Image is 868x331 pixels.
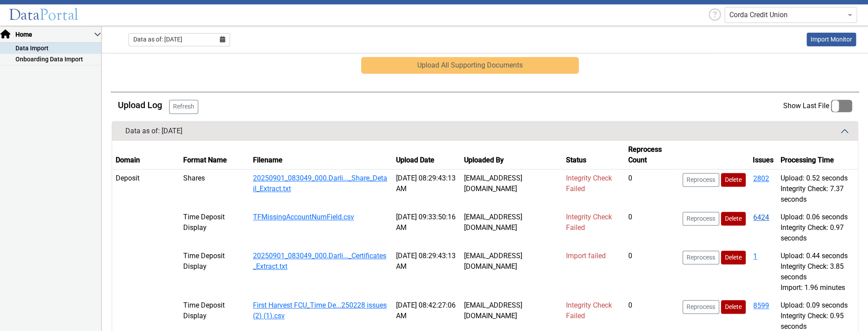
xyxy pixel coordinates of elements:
[683,251,719,264] button: Reprocess
[112,121,858,141] button: Data as of: [DATE]
[125,126,182,136] div: Data as of: [DATE]
[392,169,460,208] td: [DATE] 08:29:43:13 AM
[566,301,612,320] span: Integrity Check Failed
[253,174,387,193] a: 20250901_083049_000.Darli..._Share_Detail_Extract.txt
[781,251,854,261] div: Upload: 0.44 seconds
[725,7,857,23] ng-select: Corda Credit Union
[169,100,198,114] button: Refresh
[781,300,854,311] div: Upload: 0.09 seconds
[721,212,746,226] button: Delete
[721,251,746,264] button: Delete
[180,208,249,247] td: Time Deposit Display
[807,33,856,46] a: This is available for Darling Employees only
[781,184,854,205] div: Integrity Check: 7.37 seconds
[625,169,679,208] td: 0
[753,173,770,184] button: 2802
[112,141,180,169] th: Domain
[40,5,79,24] span: Portal
[253,301,387,320] a: First Harvest FCU_Time De...250228 issues (2) (1).csv
[625,247,679,297] td: 0
[777,141,858,169] th: Processing Time
[460,208,562,247] td: [EMAIL_ADDRESS][DOMAIN_NAME]
[118,100,162,110] h5: Upload Log
[460,247,562,297] td: [EMAIL_ADDRESS][DOMAIN_NAME]
[683,300,719,314] button: Reprocess
[566,252,606,260] span: Import failed
[749,141,777,169] th: Issues
[781,212,854,222] div: Upload: 0.06 seconds
[460,141,562,169] th: Uploaded By
[253,252,386,271] a: 20250901_083049_000.Darli..._Certificates_Extract.txt
[566,213,612,232] span: Integrity Check Failed
[566,174,612,193] span: Integrity Check Failed
[625,208,679,247] td: 0
[625,141,679,169] th: Reprocess Count
[9,5,40,24] span: Data
[683,173,719,187] button: Reprocess
[249,141,392,169] th: Filename
[180,169,249,208] td: Shares
[721,300,746,314] button: Delete
[253,213,354,221] a: TFMissingAccountNumField.csv
[180,247,249,297] td: Time Deposit Display
[783,100,852,113] label: Show Last File
[721,173,746,187] button: Delete
[562,141,625,169] th: Status
[15,30,94,39] span: Home
[683,212,719,226] button: Reprocess
[781,173,854,184] div: Upload: 0.52 seconds
[133,35,182,44] span: Data as of: [DATE]
[460,169,562,208] td: [EMAIL_ADDRESS][DOMAIN_NAME]
[705,7,725,24] div: Help
[180,141,249,169] th: Format Name
[783,100,852,114] app-toggle-switch: Enable this to show only the last file loaded
[781,222,854,244] div: Integrity Check: 0.97 seconds
[112,169,180,208] td: Deposit
[753,212,770,223] button: 6424
[753,251,758,262] button: 1
[753,300,770,312] button: 8599
[392,247,460,297] td: [DATE] 08:29:43:13 AM
[781,282,854,293] div: Import: 1.96 minutes
[781,261,854,282] div: Integrity Check: 3.85 seconds
[392,208,460,247] td: [DATE] 09:33:50:16 AM
[392,141,460,169] th: Upload Date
